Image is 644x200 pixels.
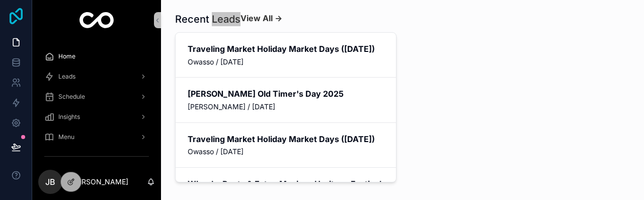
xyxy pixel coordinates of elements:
[38,128,155,146] a: Menu
[188,57,384,67] span: Owasso / [DATE]
[45,176,55,188] span: JB
[32,40,161,164] div: scrollable content
[188,134,384,145] h2: Traveling Market Holiday Market Days ([DATE])
[38,47,155,65] a: Home
[176,77,396,122] a: [PERSON_NAME] Old Timer's Day 2025[PERSON_NAME] / [DATE]
[175,12,240,26] h1: Recent Leads
[188,178,384,189] h2: Wheels, Beats & Eats - Mexican Heritage Festival
[58,113,80,121] span: Insights
[58,133,74,141] span: Menu
[176,33,396,77] a: Traveling Market Holiday Market Days ([DATE])Owasso / [DATE]
[188,88,384,99] h2: [PERSON_NAME] Old Timer's Day 2025
[188,43,384,54] h2: Traveling Market Holiday Market Days ([DATE])
[79,12,114,28] img: App logo
[58,93,85,101] span: Schedule
[188,102,384,112] span: [PERSON_NAME] / [DATE]
[38,68,155,86] a: Leads
[58,52,75,60] span: Home
[176,122,396,167] a: Traveling Market Holiday Market Days ([DATE])Owasso / [DATE]
[38,108,155,126] a: Insights
[58,73,75,81] span: Leads
[70,177,128,187] p: [PERSON_NAME]
[188,147,384,157] span: Owasso / [DATE]
[38,88,155,106] a: Schedule
[240,13,282,23] a: View All →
